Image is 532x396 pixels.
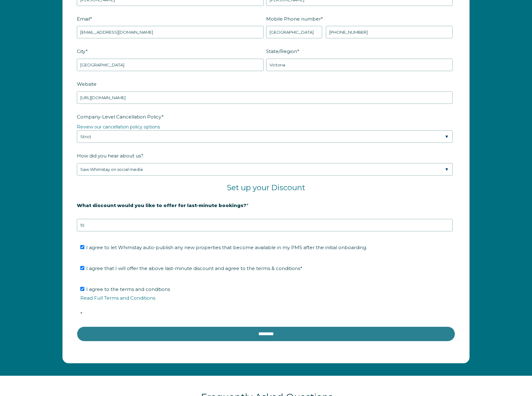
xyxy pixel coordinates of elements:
[86,244,367,250] span: I agree to let Whimstay auto-publish any new properties that become available in my PMS after the...
[266,14,321,24] span: Mobile Phone number
[80,295,155,301] a: Read Full Terms and Conditions
[77,124,160,130] a: Review our cancellation policy options
[77,46,86,56] span: City
[227,183,305,192] span: Set up your Discount
[77,151,143,161] span: How did you hear about us?
[80,287,84,291] input: I agree to the terms and conditionsRead Full Terms and Conditions*
[80,266,84,270] input: I agree that I will offer the above last-minute discount and agree to the terms & conditions*
[77,202,246,208] strong: What discount would you like to offer for last-minute bookings?
[77,213,175,218] strong: 20% is recommended, minimum of 10%
[77,79,97,89] span: Website
[266,46,297,56] span: State/Region
[80,245,84,249] input: I agree to let Whimstay auto-publish any new properties that become available in my PMS after the...
[77,112,162,122] span: Company-Level Cancellation Policy
[80,286,456,317] span: I agree to the terms and conditions
[86,265,302,271] span: I agree that I will offer the above last-minute discount and agree to the terms & conditions
[77,14,90,24] span: Email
